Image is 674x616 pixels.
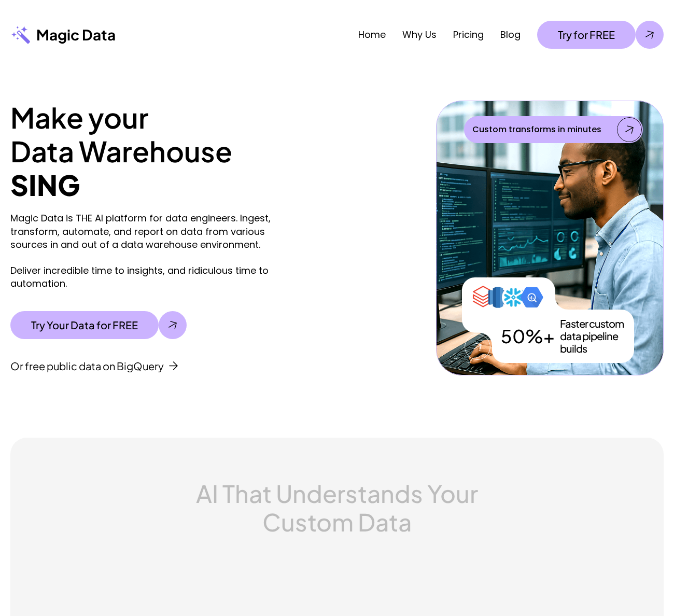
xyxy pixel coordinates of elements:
[10,311,187,339] a: Try Your Data for FREE
[36,25,116,44] p: Magic Data
[453,28,484,41] a: Pricing
[472,123,601,136] p: Custom transforms in minutes
[501,325,555,347] p: 50%+
[500,28,521,41] a: Blog
[537,21,664,49] a: Try for FREE
[402,28,437,41] a: Why Us
[345,271,420,306] p: Finally achieve incredible time to insights
[161,479,513,536] h2: AI That Understands Your Custom Data
[358,28,386,41] a: Home
[464,116,643,143] a: Custom transforms in minutes
[560,317,637,355] p: Faster custom data pipeline builds
[558,29,615,41] p: Try for FREE
[10,167,80,202] strong: SING
[10,360,178,372] a: Or free public data on BigQuery
[10,212,276,290] p: Magic Data is THE AI platform for data engineers. Ingest, transform, automate, and report on data...
[31,319,138,331] p: Try Your Data for FREE
[10,101,430,168] h1: Make your Data Warehouse
[10,360,164,372] p: Or free public data on BigQuery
